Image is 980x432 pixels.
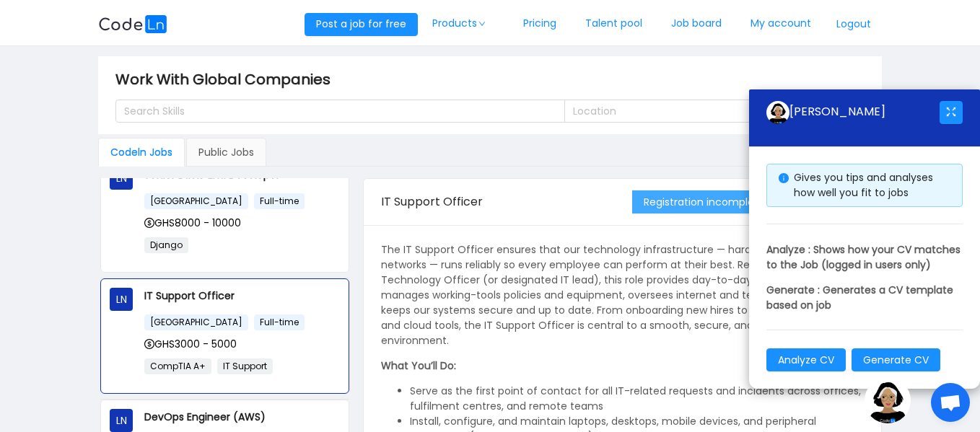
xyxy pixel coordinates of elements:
button: Logout [826,13,882,36]
strong: What You’ll Do: [381,358,456,373]
p: DevOps Engineer (AWS) [144,409,339,425]
button: Generate CV [852,348,940,371]
li: Serve as the first point of contact for all IT-related requests and incidents across offices, ful... [410,384,864,414]
span: Full-time [254,314,305,330]
span: CompTIA A+ [144,358,211,374]
img: logobg.f302741d.svg [98,15,167,33]
span: LN [116,409,127,432]
div: Location [573,104,839,118]
div: Open chat [931,383,970,422]
span: LN [116,167,127,190]
div: Codeln Jobs [98,138,185,167]
img: ground.ddcf5dcf.png [766,101,789,124]
span: Full-time [254,193,305,209]
i: icon: dollar [144,218,154,228]
span: Work With Global Companies [115,68,339,91]
img: ground.ddcf5dcf.png [865,377,911,423]
i: icon: dollar [144,339,154,349]
span: IT Support [217,358,273,374]
span: [GEOGRAPHIC_DATA] [144,314,248,330]
span: [GEOGRAPHIC_DATA] [144,193,248,209]
p: IT Support Officer [144,288,339,304]
div: [PERSON_NAME] [766,101,940,124]
i: icon: info-circle [779,173,789,183]
button: Analyze CV [766,348,846,371]
i: icon: down [478,20,486,27]
span: GHS3000 - 5000 [144,337,237,351]
span: LN [116,288,127,311]
p: Generate : Generates a CV template based on job [766,283,963,313]
p: Analyze : Shows how your CV matches to the Job (logged in users only) [766,242,963,273]
a: Post a job for free [305,17,418,31]
div: Public Jobs [186,138,266,167]
div: Search Skills [124,104,543,118]
span: Django [144,237,188,253]
p: The IT Support Officer ensures that our technology infrastructure — hardware, software, and netwo... [381,242,864,348]
span: GHS8000 - 10000 [144,216,241,230]
span: Gives you tips and analyses how well you fit to jobs [794,170,933,200]
span: IT Support Officer [381,193,483,210]
button: Registration incomplete click to continue [632,190,864,213]
button: icon: fullscreen [940,101,963,124]
button: Post a job for free [305,13,418,36]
